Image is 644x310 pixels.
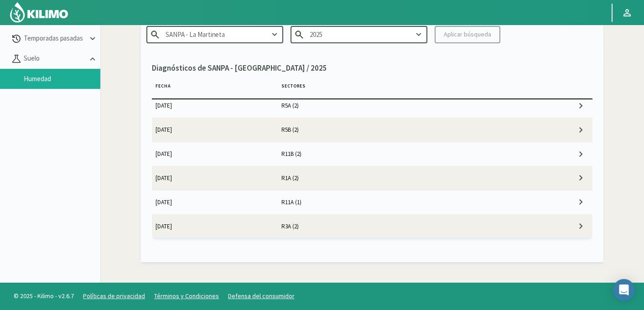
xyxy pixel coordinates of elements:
[152,166,278,190] td: [DATE]
[278,94,530,118] td: R5A (2)
[152,190,278,214] td: [DATE]
[9,291,78,301] span: © 2025 - Kilimo - v2.6.7
[152,118,278,142] td: [DATE]
[152,94,278,118] td: [DATE]
[613,279,635,301] div: Open Intercom Messenger
[278,118,530,142] td: R5B (2)
[83,292,145,300] a: Políticas de privacidad
[278,79,530,99] th: Sectores
[291,26,427,43] input: Escribe para buscar
[152,142,278,166] td: [DATE]
[278,214,530,238] td: R3A (2)
[278,142,530,166] td: R11B (2)
[152,79,278,99] th: Fecha
[22,33,88,44] p: Temporadas pasadas
[278,190,530,214] td: R11A (1)
[152,62,592,74] p: Diagnósticos de SANPA - [GEOGRAPHIC_DATA] / 2025
[154,292,219,300] a: Términos y Condiciones
[228,292,295,300] a: Defensa del consumidor
[22,53,88,64] p: Suelo
[24,75,100,83] a: Humedad
[146,26,283,43] input: Escribe para buscar
[9,1,69,23] img: Kilimo
[278,166,530,190] td: R1A (2)
[152,214,278,238] td: [DATE]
